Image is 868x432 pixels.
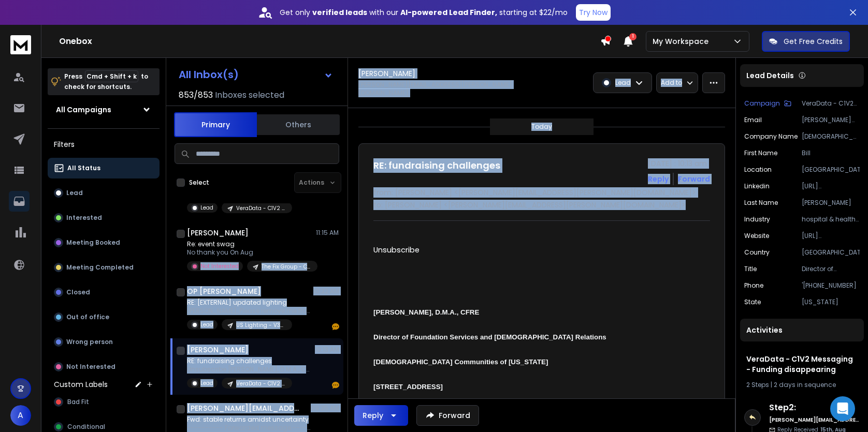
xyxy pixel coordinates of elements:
[313,287,339,295] p: 10:32 AM
[200,321,213,329] p: Lead
[312,7,367,18] strong: verified leads
[373,383,610,415] span: [STREET_ADDRESS]
[579,7,607,18] p: Try Now
[200,379,213,387] p: Lead
[576,4,611,21] button: Try Now
[66,214,102,222] p: Interested
[179,89,213,101] span: 853 / 853
[746,354,858,375] h1: VeraData - C1V2 Messaging - Funding disappearing
[744,248,770,257] p: Country
[236,321,286,329] p: US Lighting - V39 Messaging > Savings 2025 - Industry: open - [PERSON_NAME]
[48,207,160,228] button: Interested
[661,79,682,87] p: Add to
[187,403,301,413] h1: [PERSON_NAME][EMAIL_ADDRESS][DOMAIN_NAME]
[746,381,858,389] div: |
[66,288,90,296] p: Closed
[678,174,710,184] div: Forward
[67,164,100,172] p: All Status
[744,265,757,273] p: title
[744,132,798,141] p: Company Name
[744,199,778,207] p: Last Name
[187,357,311,365] p: RE: fundraising challenges
[48,183,160,203] button: Lead
[67,398,89,406] span: Bad Fit
[48,332,160,352] button: Wrong person
[354,405,408,426] button: Reply
[746,380,769,389] span: 2 Steps
[66,263,134,272] p: Meeting Completed
[48,232,160,253] button: Meeting Booked
[373,187,710,198] p: from: [PERSON_NAME] <[PERSON_NAME][EMAIL_ADDRESS][PERSON_NAME][DOMAIN_NAME]>
[373,333,606,341] span: Director of Foundation Services and [DEMOGRAPHIC_DATA] Relations
[179,69,239,80] h1: All Inbox(s)
[746,70,794,81] p: Lead Details
[358,68,415,79] h1: [PERSON_NAME]
[363,410,383,421] div: Reply
[802,199,860,207] p: [PERSON_NAME]
[262,263,311,271] p: The Fix Group - C6V1 - Event Swag
[187,299,311,307] p: RE: [EXTERNAL] updated lighting
[802,182,860,190] p: [URL][DOMAIN_NAME][PERSON_NAME]
[744,166,772,174] p: location
[257,113,340,136] button: Others
[10,405,31,426] button: A
[187,286,261,296] h1: OP [PERSON_NAME]
[648,158,710,169] p: [DATE] : 10:13 am
[802,166,860,174] p: [GEOGRAPHIC_DATA]
[744,149,777,157] p: First Name
[187,424,311,432] p: ---------- Forwarded message --------- From: [PERSON_NAME]
[48,282,160,303] button: Closed
[373,158,500,173] h1: RE: fundraising challenges
[187,228,249,238] h1: [PERSON_NAME]
[358,81,539,97] p: [PERSON_NAME][EMAIL_ADDRESS][PERSON_NAME][DOMAIN_NAME]
[66,338,113,346] p: Wrong person
[48,137,160,152] h3: Filters
[744,116,762,124] p: Email
[200,204,213,212] p: Lead
[648,174,669,184] button: Reply
[215,89,284,101] h3: Inboxes selected
[64,71,148,92] p: Press to check for shortcuts.
[187,307,311,315] p: [PERSON_NAME], Please remove me from
[373,245,419,255] span: Unsubscribe
[830,396,855,421] div: Open Intercom Messenger
[170,64,341,85] button: All Inbox(s)
[48,307,160,327] button: Out of office
[66,189,83,197] p: Lead
[48,392,160,412] button: Bad Fit
[54,379,108,390] h3: Custom Labels
[48,257,160,278] button: Meeting Completed
[174,112,257,137] button: Primary
[280,7,568,18] p: Get only with our starting at $22/mo
[187,240,311,248] p: Re: event swag
[740,319,864,341] div: Activities
[189,178,209,187] label: Select
[802,215,860,224] p: hospital & health care
[373,200,710,210] p: to: [PERSON_NAME] <[PERSON_NAME][EMAIL_ADDRESS][PERSON_NAME][DOMAIN_NAME]>
[744,298,761,306] p: State
[629,33,636,40] span: 1
[236,380,286,388] p: VeraData - C1V2 Messaging - Funding disappearing
[744,215,770,224] p: industry
[187,365,311,374] p: Unsubscribe [PERSON_NAME], D.M.A., CFRE
[802,298,860,306] p: [US_STATE]
[802,232,860,240] p: [URL][DOMAIN_NAME]
[802,281,860,290] p: '[PHONE_NUMBER]
[316,229,339,237] p: 11:15 AM
[373,308,479,316] span: [PERSON_NAME], D.M.A., CFRE
[48,158,160,178] button: All Status
[744,182,770,190] p: linkedin
[802,132,860,141] p: [DEMOGRAPHIC_DATA] Communities of [US_STATE]
[784,36,843,47] p: Get Free Credits
[236,204,286,212] p: VeraData - C1V2 Messaging - Funding disappearing
[400,7,497,18] strong: AI-powered Lead Finder,
[187,415,311,424] p: Fwd: stable returns amidst uncertainty
[10,35,31,54] img: logo
[85,70,138,82] span: Cmd + Shift + k
[315,346,339,354] p: 10:13 AM
[744,232,769,240] p: website
[802,248,860,257] p: [GEOGRAPHIC_DATA]
[56,105,111,115] h1: All Campaigns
